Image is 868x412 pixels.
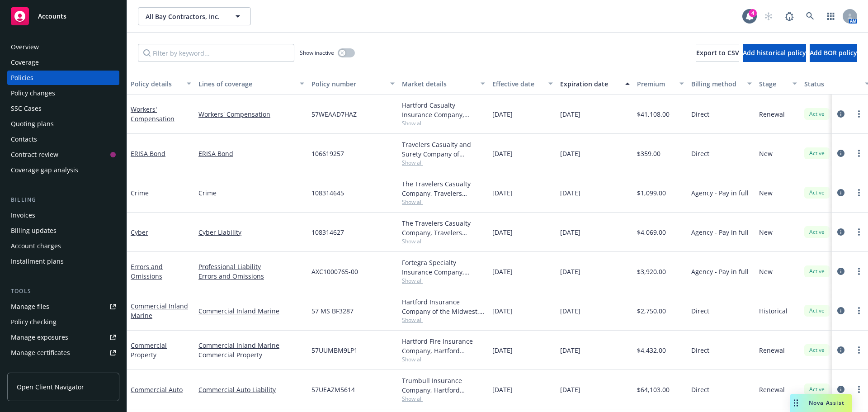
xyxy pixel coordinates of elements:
[749,9,757,17] div: 4
[311,346,358,355] span: 57UUMBM9LP1
[492,346,513,355] span: [DATE]
[790,394,852,412] button: Nova Assist
[691,109,709,119] span: Direct
[633,73,688,95] button: Premium
[492,267,513,276] span: [DATE]
[7,117,119,131] a: Quoting plans
[637,188,666,198] span: $1,099.00
[560,385,580,394] span: [DATE]
[11,147,58,162] div: Contract review
[835,345,846,355] a: circleInformation
[7,101,119,116] a: SSC Cases
[11,254,64,269] div: Installment plans
[759,109,785,119] span: Renewal
[808,110,826,118] span: Active
[11,315,57,329] div: Policy checking
[7,147,119,162] a: Contract review
[7,223,119,238] a: Billing updates
[743,44,806,62] button: Add historical policy
[198,306,304,316] a: Commercial Inland Marine
[854,384,864,395] a: more
[402,79,475,89] div: Market details
[696,44,739,62] button: Export to CSV
[7,330,119,345] a: Manage exposures
[7,315,119,329] a: Policy checking
[835,227,846,237] a: circleInformation
[198,385,304,394] a: Commercial Auto Liability
[11,330,68,345] div: Manage exposures
[691,346,709,355] span: Direct
[759,385,785,394] span: Renewal
[146,12,224,21] span: All Bay Contractors, Inc.
[131,149,165,158] a: ERISA Bond
[198,149,304,158] a: ERISA Bond
[492,385,513,394] span: [DATE]
[560,109,580,119] span: [DATE]
[810,44,857,62] button: Add BOR policy
[835,109,846,119] a: circleInformation
[198,188,304,198] a: Crime
[11,117,54,131] div: Quoting plans
[759,267,773,276] span: New
[835,266,846,277] a: circleInformation
[11,346,70,360] div: Manage certificates
[637,385,670,394] span: $64,103.00
[808,267,826,275] span: Active
[637,227,666,237] span: $4,069.00
[11,71,33,85] div: Policies
[7,208,119,223] a: Invoices
[11,299,49,314] div: Manage files
[402,258,485,277] div: Fortegra Specialty Insurance Company, Fortegra Specialty Insurance Company, RT Specialty Insuranc...
[492,149,513,158] span: [DATE]
[402,159,485,166] span: Show all
[560,306,580,316] span: [DATE]
[810,48,857,57] span: Add BOR policy
[759,306,788,316] span: Historical
[780,7,798,25] a: Report a Bug
[492,188,513,198] span: [DATE]
[402,100,485,119] div: Hartford Casualty Insurance Company, Hartford Insurance Group
[835,384,846,395] a: circleInformation
[198,109,304,119] a: Workers' Compensation
[743,48,806,57] span: Add historical policy
[790,394,802,412] div: Drag to move
[11,239,61,253] div: Account charges
[854,148,864,159] a: more
[311,306,354,316] span: 57 MS BF3287
[854,345,864,355] a: more
[402,218,485,237] div: The Travelers Casualty Company, Travelers Insurance
[198,341,304,350] a: Commercial Inland Marine
[11,163,78,177] div: Coverage gap analysis
[195,73,308,95] button: Lines of coverage
[835,305,846,316] a: circleInformation
[131,105,175,123] a: Workers' Compensation
[637,149,660,158] span: $359.00
[7,163,119,177] a: Coverage gap analysis
[7,346,119,360] a: Manage certificates
[131,79,181,89] div: Policy details
[560,227,580,237] span: [DATE]
[11,132,37,147] div: Contacts
[759,188,773,198] span: New
[854,266,864,277] a: more
[138,7,251,25] button: All Bay Contractors, Inc.
[560,346,580,355] span: [DATE]
[854,227,864,237] a: more
[38,13,66,20] span: Accounts
[402,297,485,316] div: Hartford Insurance Company of the Midwest, Hartford Insurance Group
[560,188,580,198] span: [DATE]
[402,336,485,355] div: Hartford Fire Insurance Company, Hartford Insurance Group
[131,385,183,394] a: Commercial Auto
[131,302,188,320] a: Commercial Inland Marine
[560,79,620,89] div: Expiration date
[637,79,674,89] div: Premium
[198,227,304,237] a: Cyber Liability
[759,227,773,237] span: New
[300,49,334,57] span: Show inactive
[198,79,294,89] div: Lines of coverage
[637,346,666,355] span: $4,432.00
[402,395,485,403] span: Show all
[557,73,633,95] button: Expiration date
[402,119,485,127] span: Show all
